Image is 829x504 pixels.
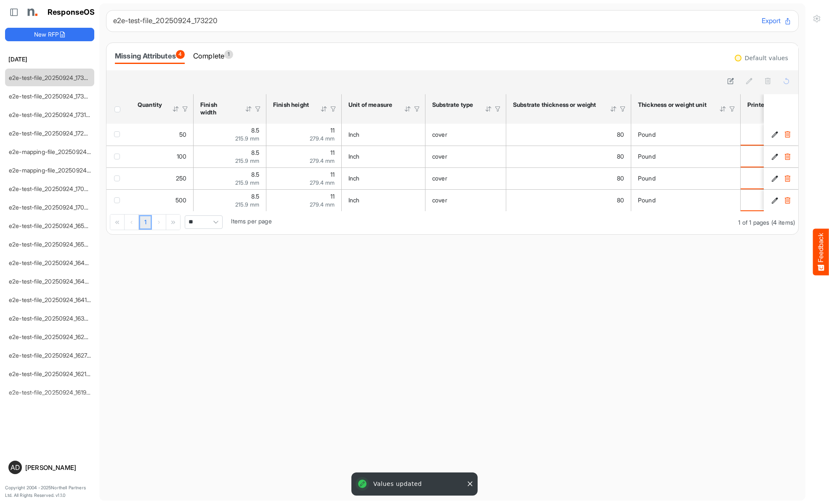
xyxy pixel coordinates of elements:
a: e2e-test-file_20250924_172913 [9,130,93,137]
a: e2e-test-file_20250924_162747 [9,352,94,359]
a: e2e-test-file_20250924_173139 [9,111,93,118]
td: 33a73dad-e054-44b4-a5b4-b7d731394fae is template cell Column Header [764,124,800,146]
span: Pound [638,196,656,204]
span: 500 [175,196,186,204]
button: Edit [771,174,779,183]
td: 8.5 is template cell Column Header httpsnorthellcomontologiesmapping-rulesmeasurementhasfinishsiz... [194,189,266,211]
td: 100 is template cell Column Header httpsnorthellcomontologiesmapping-rulesorderhasquantity [131,146,194,167]
span: Pound [638,153,656,160]
td: checkbox [106,124,131,146]
td: 80 is template cell Column Header httpsnorthellcomontologiesmapping-rulesmaterialhasmaterialthick... [506,189,631,211]
button: Delete [783,196,792,204]
span: 4 [176,50,185,59]
span: 215.9 mm [235,135,259,142]
span: cover [432,175,447,182]
span: 215.9 mm [235,157,259,164]
span: 8.5 [251,193,259,200]
button: Delete [783,174,792,183]
div: Values updated [353,474,476,494]
td: is template cell Column Header httpsnorthellcomontologiesmapping-rulesmanufacturinghasprintedsides [741,167,816,189]
span: 80 [617,175,624,182]
td: Pound is template cell Column Header httpsnorthellcomontologiesmapping-rulesmaterialhasmaterialth... [631,167,741,189]
td: cover is template cell Column Header httpsnorthellcomontologiesmapping-rulesmaterialhassubstratem... [425,124,506,146]
span: 50 [179,131,186,138]
div: Quantity [138,101,161,109]
span: 215.9 mm [235,201,259,208]
button: Feedback [813,229,829,276]
div: Filter Icon [181,105,189,113]
p: Copyright 2004 - 2025 Northell Partners Ltd. All Rights Reserved. v 1.1.0 [5,484,94,499]
a: e2e-test-file_20250924_162142 [9,370,94,377]
div: Filter Icon [494,105,502,113]
a: e2e-test-file_20250924_162904 [9,333,96,340]
div: Printed sides [747,101,784,109]
span: AD [11,464,20,471]
button: Edit [771,152,779,161]
span: cover [432,131,447,138]
span: 11 [330,149,335,156]
span: 11 [330,171,335,178]
td: checkbox [106,189,131,211]
a: e2e-test-file_20250924_161957 [9,389,93,396]
div: Pager Container [106,211,798,234]
td: checkbox [106,167,131,189]
td: 500 is template cell Column Header httpsnorthellcomontologiesmapping-rulesorderhasquantity [131,189,194,211]
span: 8.5 [251,127,259,134]
td: a42d10c1-ef83-48be-aa80-8b6ec176f236 is template cell Column Header [764,146,800,167]
a: e2e-test-file_20250924_165507 [9,222,95,229]
div: Unit of measure [348,101,393,109]
span: cover [432,196,447,204]
td: Inch is template cell Column Header httpsnorthellcomontologiesmapping-rulesmeasurementhasunitofme... [342,189,425,211]
span: 1 [224,50,233,59]
button: Delete [783,130,792,139]
span: (4 items) [771,219,795,226]
span: Inch [348,196,360,204]
div: Complete [193,50,233,62]
td: 80 is template cell Column Header httpsnorthellcomontologiesmapping-rulesmaterialhasmaterialthick... [506,146,631,167]
span: Items per page [231,218,271,225]
span: 11 [330,127,335,134]
td: 1637d3aa-abe5-4812-a888-3faa9137700f is template cell Column Header [764,167,800,189]
td: cover is template cell Column Header httpsnorthellcomontologiesmapping-rulesmaterialhassubstratem... [425,146,506,167]
h1: ResponseOS [48,8,95,17]
span: 11 [330,193,335,200]
td: Pound is template cell Column Header httpsnorthellcomontologiesmapping-rulesmaterialhasmaterialth... [631,146,741,167]
td: 8.5 is template cell Column Header httpsnorthellcomontologiesmapping-rulesmeasurementhasfinishsiz... [194,124,266,146]
td: 80 is template cell Column Header httpsnorthellcomontologiesmapping-rulesmaterialhasmaterialthick... [506,124,631,146]
span: 8.5 [251,171,259,178]
div: Filter Icon [619,105,627,113]
span: Pound [638,131,656,138]
td: cover is template cell Column Header httpsnorthellcomontologiesmapping-rulesmaterialhassubstratem... [425,167,506,189]
div: Substrate type [432,101,474,109]
a: e2e-test-file_20250924_164137 [9,296,93,303]
div: Go to last page [166,215,180,230]
button: Export [762,16,792,27]
td: is template cell Column Header httpsnorthellcomontologiesmapping-rulesmanufacturinghasprintedsides [741,189,816,211]
div: Go to first page [110,215,125,230]
span: 100 [177,153,186,160]
div: Filter Icon [254,105,262,113]
span: Inch [348,175,360,182]
a: e2e-test-file_20250924_170436 [9,204,95,211]
div: Substrate thickness or weight [513,101,599,109]
td: 11 is template cell Column Header httpsnorthellcomontologiesmapping-rulesmeasurementhasfinishsize... [266,167,342,189]
div: Thickness or weight unit [638,101,708,109]
span: Pound [638,175,656,182]
span: Pagerdropdown [185,215,223,229]
a: e2e-test-file_20250924_163739 [9,315,94,322]
button: Edit [771,130,779,139]
td: 8.5 is template cell Column Header httpsnorthellcomontologiesmapping-rulesmeasurementhasfinishsiz... [194,167,266,189]
span: 1 of 1 pages [738,219,769,226]
button: New RFP [5,28,94,41]
button: Edit [771,196,779,204]
div: [PERSON_NAME] [25,464,91,471]
span: Inch [348,131,360,138]
a: e2e-test-file_20250924_165023 [9,241,95,248]
td: 11 is template cell Column Header httpsnorthellcomontologiesmapping-rulesmeasurementhasfinishsize... [266,124,342,146]
span: 279.4 mm [310,135,335,142]
img: Northell [23,4,40,21]
a: Page 1 of 1 Pages [139,215,152,230]
div: Finish width [200,101,234,116]
a: e2e-test-file_20250924_164712 [9,259,93,266]
div: Filter Icon [413,105,421,113]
